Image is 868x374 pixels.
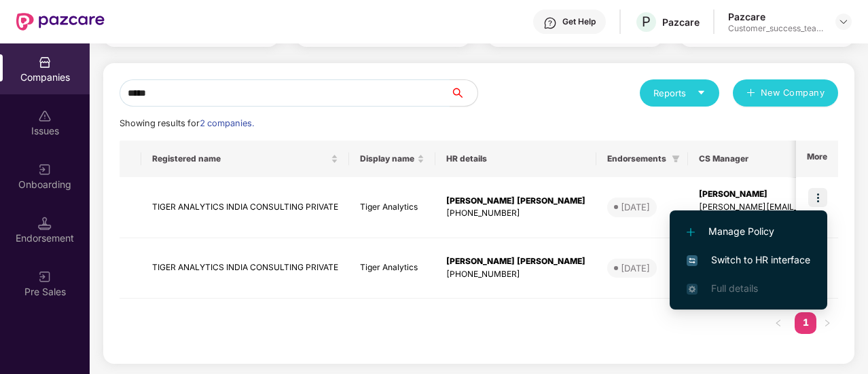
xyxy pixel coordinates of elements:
span: P [642,14,651,30]
span: Endorsements [607,153,666,164]
div: [DATE] [621,261,650,275]
img: svg+xml;base64,PHN2ZyB4bWxucz0iaHR0cDovL3d3dy53My5vcmcvMjAwMC9zdmciIHdpZHRoPSIxMi4yMDEiIGhlaWdodD... [687,228,695,236]
span: plus [746,88,755,99]
span: Manage Policy [687,224,810,239]
th: Display name [349,141,435,177]
th: More [796,141,838,177]
li: 1 [795,312,816,334]
img: svg+xml;base64,PHN2ZyBpZD0iQ29tcGFuaWVzIiB4bWxucz0iaHR0cDovL3d3dy53My5vcmcvMjAwMC9zdmciIHdpZHRoPS... [38,56,52,69]
img: New Pazcare Logo [16,13,105,31]
td: TIGER ANALYTICS INDIA CONSULTING PRIVATE [141,177,349,238]
span: New Company [761,86,825,100]
span: caret-down [697,88,706,97]
span: filter [669,151,683,167]
img: svg+xml;base64,PHN2ZyB3aWR0aD0iMjAiIGhlaWdodD0iMjAiIHZpZXdCb3g9IjAgMCAyMCAyMCIgZmlsbD0ibm9uZSIgeG... [38,270,52,284]
span: Registered name [152,153,328,164]
div: Get Help [562,16,596,27]
div: Reports [653,86,706,100]
div: [PERSON_NAME] [PERSON_NAME] [446,255,585,268]
img: svg+xml;base64,PHN2ZyBpZD0iSXNzdWVzX2Rpc2FibGVkIiB4bWxucz0iaHR0cDovL3d3dy53My5vcmcvMjAwMC9zdmciIH... [38,109,52,123]
button: plusNew Company [733,79,838,107]
span: Switch to HR interface [687,253,810,267]
div: Pazcare [728,10,823,23]
button: right [816,312,838,334]
li: Previous Page [767,312,789,334]
img: svg+xml;base64,PHN2ZyB4bWxucz0iaHR0cDovL3d3dy53My5vcmcvMjAwMC9zdmciIHdpZHRoPSIxNi4zNjMiIGhlaWdodD... [687,284,698,295]
img: svg+xml;base64,PHN2ZyBpZD0iRHJvcGRvd24tMzJ4MzIiIHhtbG5zPSJodHRwOi8vd3d3LnczLm9yZy8yMDAwL3N2ZyIgd2... [838,16,849,27]
td: Tiger Analytics [349,177,435,238]
span: Showing results for [120,118,254,128]
img: svg+xml;base64,PHN2ZyB3aWR0aD0iMjAiIGhlaWdodD0iMjAiIHZpZXdCb3g9IjAgMCAyMCAyMCIgZmlsbD0ibm9uZSIgeG... [38,163,52,176]
li: Next Page [816,312,838,334]
div: Pazcare [662,16,700,29]
button: left [767,312,789,334]
a: 1 [795,312,816,333]
span: right [823,319,831,327]
span: Display name [360,153,414,164]
div: Customer_success_team_lead [728,23,823,34]
span: left [774,319,782,327]
div: [DATE] [621,200,650,214]
div: [PHONE_NUMBER] [446,207,585,220]
img: icon [808,188,827,207]
th: Registered name [141,141,349,177]
span: filter [672,155,680,163]
img: svg+xml;base64,PHN2ZyB4bWxucz0iaHR0cDovL3d3dy53My5vcmcvMjAwMC9zdmciIHdpZHRoPSIxNiIgaGVpZ2h0PSIxNi... [687,255,698,266]
th: HR details [435,141,596,177]
button: search [450,79,478,107]
div: [PERSON_NAME] [PERSON_NAME] [446,195,585,208]
img: svg+xml;base64,PHN2ZyBpZD0iSGVscC0zMngzMiIgeG1sbnM9Imh0dHA6Ly93d3cudzMub3JnLzIwMDAvc3ZnIiB3aWR0aD... [543,16,557,30]
span: search [450,88,477,98]
span: 2 companies. [200,118,254,128]
img: svg+xml;base64,PHN2ZyB3aWR0aD0iMTQuNSIgaGVpZ2h0PSIxNC41IiB2aWV3Qm94PSIwIDAgMTYgMTYiIGZpbGw9Im5vbm... [38,217,52,230]
div: [PHONE_NUMBER] [446,268,585,281]
td: TIGER ANALYTICS INDIA CONSULTING PRIVATE [141,238,349,299]
td: Tiger Analytics [349,238,435,299]
span: Full details [711,282,758,294]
